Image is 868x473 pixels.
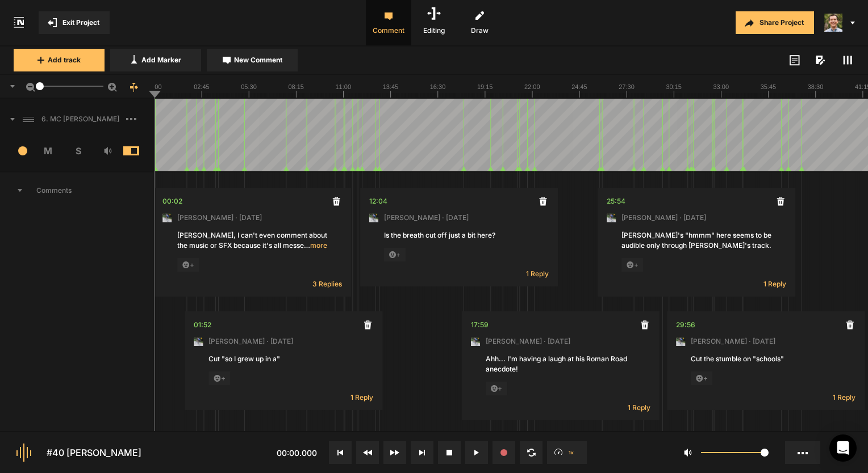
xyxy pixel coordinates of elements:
span: Add Marker [141,55,181,65]
button: Share Project [736,11,814,34]
div: Open Intercom Messenger [829,434,857,462]
img: ACg8ocLxXzHjWyafR7sVkIfmxRufCxqaSAR27SDjuE-ggbMy1qqdgD8=s96-c [676,337,685,346]
text: 30:15 [666,83,682,90]
div: Cut the stumble on "schools" [691,354,841,364]
div: Ahh... I'm having a laugh at his Roman Road anecdote! [486,354,636,374]
span: 1 Reply [526,269,549,278]
button: New Comment [207,49,298,71]
text: 13:45 [383,83,399,90]
div: [PERSON_NAME]'s "hmmm" here seems to be audible only through [PERSON_NAME]'s track. Please fix. [621,230,771,251]
div: [PERSON_NAME], I can't even comment about the music or SFX because it's all messed up... check it... [177,230,327,251]
text: 27:30 [619,83,635,90]
span: [PERSON_NAME] · [DATE] [208,336,293,347]
img: ACg8ocLxXzHjWyafR7sVkIfmxRufCxqaSAR27SDjuE-ggbMy1qqdgD8=s96-c [162,213,172,222]
text: 24:45 [571,83,587,90]
img: ACg8ocLxXzHjWyafR7sVkIfmxRufCxqaSAR27SDjuE-ggbMy1qqdgD8=s96-c [607,213,616,222]
span: 1 Reply [833,392,856,402]
span: 00:00.000 [277,448,317,458]
span: [PERSON_NAME] · [DATE] [177,213,262,223]
div: 00:02.420 [162,196,182,207]
button: Add track [14,49,105,71]
text: 33:00 [713,83,729,90]
text: 38:30 [808,83,824,90]
span: more [304,240,327,251]
button: Exit Project [39,11,110,34]
text: 11:00 [336,83,352,90]
span: + [177,258,199,272]
text: 05:30 [241,83,257,90]
div: Cut "so I grew up in a" [208,354,358,364]
img: ACg8ocLxXzHjWyafR7sVkIfmxRufCxqaSAR27SDjuE-ggbMy1qqdgD8=s96-c [194,337,203,346]
text: 02:45 [194,83,210,90]
span: 1 Reply [350,392,373,402]
button: 1x [547,441,587,464]
div: 29:56.917 [676,319,695,331]
span: + [384,248,406,261]
span: M [34,144,64,158]
div: Is the breath cut off just a bit here? [384,230,534,240]
span: … [304,241,310,250]
span: Add track [48,55,81,65]
img: 424769395311cb87e8bb3f69157a6d24 [824,14,842,32]
text: 19:15 [477,83,493,90]
text: 16:30 [430,83,446,90]
text: 35:45 [761,83,777,90]
span: 1 Reply [763,279,786,289]
span: + [691,371,712,385]
button: Add Marker [110,49,201,71]
img: ACg8ocLxXzHjWyafR7sVkIfmxRufCxqaSAR27SDjuE-ggbMy1qqdgD8=s96-c [471,337,480,346]
span: [PERSON_NAME] · [DATE] [486,336,570,347]
span: [PERSON_NAME] · [DATE] [384,213,469,223]
img: ACg8ocLxXzHjWyafR7sVkIfmxRufCxqaSAR27SDjuE-ggbMy1qqdgD8=s96-c [369,213,378,222]
text: 22:00 [524,83,540,90]
div: #40 [PERSON_NAME] [47,446,141,459]
span: + [486,382,507,395]
span: Exit Project [62,18,99,28]
span: [PERSON_NAME] · [DATE] [691,336,775,347]
span: New Comment [234,55,282,65]
div: 01:52.021 [194,319,211,331]
text: 08:15 [288,83,304,90]
span: 1 Reply [628,403,650,412]
span: [PERSON_NAME] · [DATE] [621,213,706,223]
span: 3 Replies [312,279,342,289]
div: 25:54.652 [607,196,625,207]
span: + [208,371,230,385]
div: 17:59.889 [471,319,489,331]
span: S [63,144,93,158]
span: + [621,258,643,272]
div: 12:04.541 [369,196,387,207]
span: 6. MC [PERSON_NAME] [37,114,126,124]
